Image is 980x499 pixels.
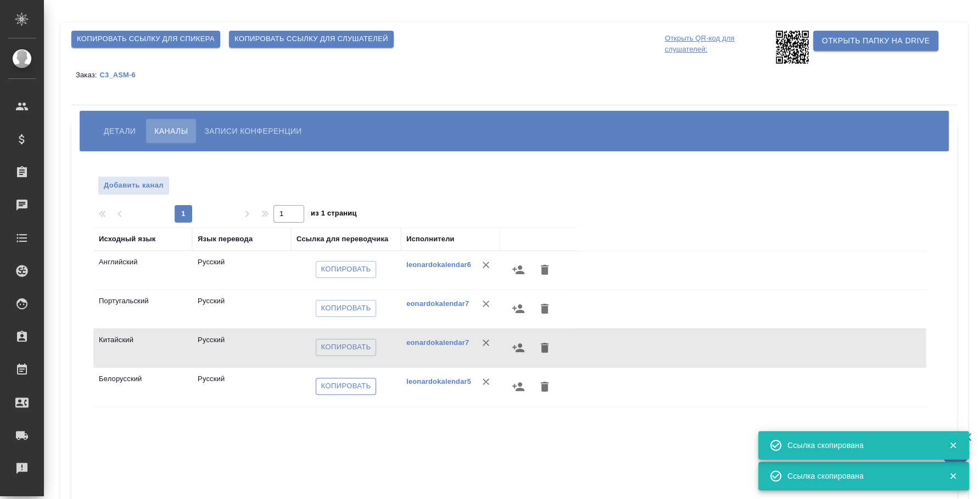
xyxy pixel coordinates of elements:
button: Копировать ссылку для слушателей [229,31,394,48]
div: Ссылка скопирована [787,470,932,481]
span: Открыть папку на Drive [822,34,929,48]
span: Копировать [321,263,371,276]
button: Удалить канал [531,334,558,361]
button: Удалить [478,334,494,351]
button: Копировать [316,261,377,278]
button: Назначить исполнителей [505,334,531,361]
td: Китайский [93,329,192,367]
button: Копировать [316,339,377,356]
a: leonardokalendar6 [406,260,471,269]
span: из 1 страниц [311,207,357,223]
button: Назначить исполнителей [505,257,531,283]
div: Исполнители [406,234,455,245]
a: eonardokalendar7 [406,338,469,347]
button: Назначить исполнителей [505,296,531,322]
button: Удалить [478,257,494,273]
span: Каналы [154,124,188,138]
button: Назначить исполнителей [505,373,531,400]
button: Добавить канал [98,176,170,195]
span: Копировать [321,302,371,315]
button: Копировать [316,300,377,317]
p: Заказ: [76,71,99,79]
span: Записи конференции [204,124,301,138]
div: Исходный язык [99,234,155,245]
button: Открыть папку на Drive [813,31,938,51]
td: Русский [192,290,291,328]
div: Ссылка для переводчика [296,234,388,245]
td: Белорусский [93,368,192,406]
button: Закрыть [942,471,964,481]
span: Копировать ссылку для спикера [77,33,215,46]
span: Добавить канал [104,179,164,192]
div: Язык перевода [198,234,253,245]
button: Удалить канал [531,257,558,283]
span: Копировать [321,341,371,354]
td: Португальский [93,290,192,328]
button: Удалить [478,296,494,312]
a: C3_ASM-6 [99,70,143,79]
td: Русский [192,368,291,406]
a: eonardokalendar7 [406,299,469,308]
button: Удалить канал [531,296,558,322]
span: Копировать [321,380,371,393]
p: Открыть QR-код для слушателей: [665,31,773,64]
button: Копировать [316,378,377,395]
a: leonardokalendar5 [406,377,471,385]
td: Английский [93,251,192,290]
button: Закрыть [942,440,964,450]
button: Удалить [478,373,494,390]
td: Русский [192,329,291,367]
button: Удалить канал [531,373,558,400]
span: Копировать ссылку для слушателей [234,33,388,46]
button: Копировать ссылку для спикера [71,31,220,48]
td: Русский [192,251,291,290]
div: Ссылка скопирована [787,440,932,451]
span: Детали [104,124,136,138]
